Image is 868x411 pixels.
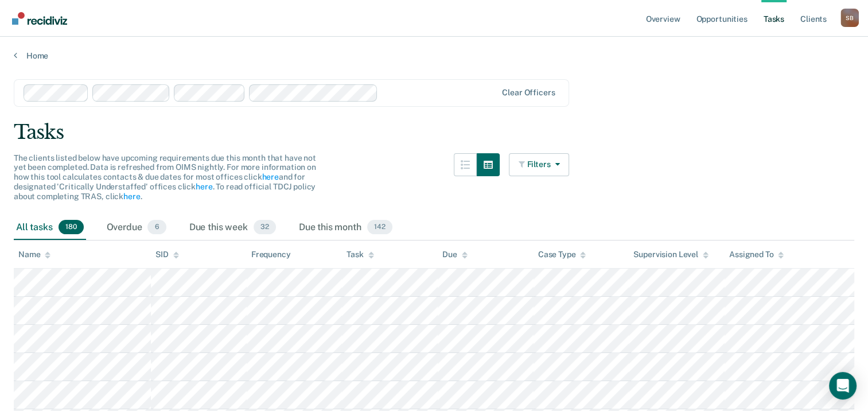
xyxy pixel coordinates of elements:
div: Supervision Level [633,250,709,259]
button: Filters [509,153,570,176]
div: Due [442,250,468,259]
span: 142 [367,220,392,235]
button: Profile dropdown button [840,9,859,27]
a: here [196,182,212,191]
div: Tasks [14,121,854,144]
div: S B [840,9,859,27]
div: Due this week32 [187,215,278,241]
a: Home [14,51,854,61]
div: Assigned To [729,250,784,259]
span: 32 [254,220,276,235]
span: 180 [59,220,84,235]
a: here [123,192,140,201]
div: Task [347,250,373,259]
img: Recidiviz [12,12,67,25]
div: Case Type [538,250,586,259]
span: 6 [147,220,166,235]
div: SID [155,250,179,259]
div: Open Intercom Messenger [829,372,857,400]
div: Due this month142 [297,215,395,241]
span: The clients listed below have upcoming requirements due this month that have not yet been complet... [14,153,316,201]
div: Name [18,250,50,259]
div: Clear officers [502,88,555,98]
a: here [262,172,278,181]
div: All tasks180 [14,215,86,241]
div: Overdue6 [104,215,169,241]
div: Frequency [251,250,291,259]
